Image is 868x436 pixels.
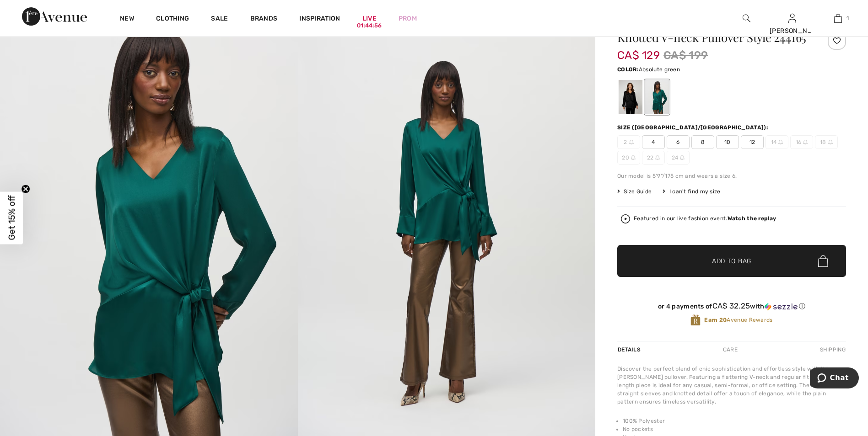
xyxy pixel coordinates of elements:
span: Get 15% off [6,196,17,240]
span: 10 [716,135,739,149]
img: Avenue Rewards [690,314,701,326]
span: 12 [741,135,764,149]
button: Add to Bag [617,245,846,277]
span: 14 [766,135,788,149]
div: Discover the perfect blend of chic sophistication and effortless style with this [PERSON_NAME] pu... [617,365,846,406]
div: Absolute green [645,80,669,114]
a: Sale [211,15,228,24]
span: CA$ 199 [663,47,708,64]
img: My Info [788,13,796,24]
div: I can't find my size [663,187,720,196]
span: 22 [642,151,665,165]
img: My Bag [834,13,842,24]
span: CA$ 32.25 [712,301,750,310]
img: search the website [743,13,750,24]
img: Watch the replay [621,214,630,223]
span: CA$ 129 [617,40,660,62]
span: 4 [642,135,665,149]
img: ring-m.svg [680,155,685,160]
img: ring-m.svg [828,140,833,144]
div: [PERSON_NAME] [770,26,814,36]
span: 24 [667,151,690,165]
strong: Watch the replay [728,215,776,222]
span: Size Guide [617,187,652,196]
img: ring-m.svg [631,155,636,160]
strong: Earn 20 [704,317,727,323]
button: Close teaser [21,185,30,194]
a: Clothing [156,15,189,24]
div: Size ([GEOGRAPHIC_DATA]/[GEOGRAPHIC_DATA]): [617,123,770,132]
div: Featured in our live fashion event. [634,216,776,222]
iframe: Opens a widget where you can chat to one of our agents [810,367,859,390]
img: 1ère Avenue [22,7,87,26]
div: Shipping [818,341,846,358]
span: 8 [691,135,714,149]
div: Black [619,80,642,114]
a: New [120,15,134,24]
span: Color: [617,66,639,73]
span: 6 [667,135,690,149]
h1: Knotted V-neck Pullover Style 244165 [617,32,808,43]
div: Care [715,341,745,358]
div: Details [617,341,643,358]
a: Sign In [788,14,796,22]
li: 100% Polyester [623,417,846,425]
span: 2 [617,135,640,149]
img: ring-m.svg [778,140,783,144]
span: 16 [790,135,813,149]
span: Inspiration [299,15,340,24]
span: Absolute green [639,66,680,73]
img: ring-m.svg [629,140,634,144]
span: 20 [617,151,640,165]
span: Avenue Rewards [704,316,772,324]
div: or 4 payments ofCA$ 32.25withSezzle Click to learn more about Sezzle [617,302,846,314]
a: 1 [815,13,860,24]
a: Prom [399,14,417,23]
a: Live01:44:56 [362,14,377,23]
span: 1 [846,14,849,22]
img: ring-m.svg [803,140,808,144]
div: 01:44:56 [357,21,382,30]
a: Brands [250,15,278,24]
div: or 4 payments of with [617,302,846,311]
img: Sezzle [765,303,798,311]
div: Our model is 5'9"/175 cm and wears a size 6. [617,172,846,180]
li: No pockets [623,425,846,433]
img: Bag.svg [818,255,828,267]
img: ring-m.svg [655,155,660,160]
span: 18 [815,135,838,149]
span: Add to Bag [712,256,751,266]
